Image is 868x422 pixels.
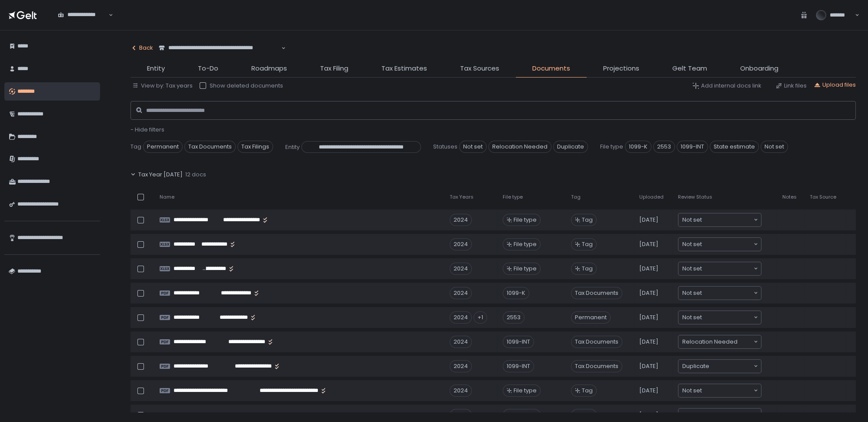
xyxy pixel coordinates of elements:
[450,214,472,226] div: 2024
[138,171,183,179] span: Tax Year [DATE]
[237,141,273,153] span: Tax Filings
[571,311,611,324] span: Permanent
[702,216,753,224] input: Search for option
[678,194,712,200] span: Review Status
[571,360,622,372] span: Tax Documents
[185,171,206,179] span: 12 docs
[678,384,761,397] div: Search for option
[653,141,675,153] span: 2553
[130,143,141,151] span: Tag
[738,338,753,346] input: Search for option
[143,141,183,153] span: Permanent
[639,314,658,321] span: [DATE]
[672,64,707,74] span: Gelt Team
[678,287,761,300] div: Search for option
[740,64,778,74] span: Onboarding
[503,336,534,348] div: 1099-INT
[702,289,753,297] input: Search for option
[503,287,529,299] div: 1099-K
[450,360,472,372] div: 2024
[582,240,593,248] span: Tag
[514,411,537,419] span: File type
[639,194,664,200] span: Uploaded
[52,6,113,24] div: Search for option
[514,265,537,273] span: File type
[450,194,474,200] span: Tax Years
[488,141,551,153] span: Relocation Needed
[775,82,807,90] button: Link files
[450,336,472,348] div: 2024
[514,216,537,224] span: File type
[639,387,658,395] span: [DATE]
[678,262,761,275] div: Search for option
[692,82,761,90] button: Add internal docs link
[571,194,581,200] span: Tag
[532,64,570,74] span: Documents
[130,39,153,57] button: Back
[600,143,623,151] span: File type
[582,265,593,273] span: Tag
[582,387,593,395] span: Tag
[702,264,753,273] input: Search for option
[682,411,702,419] span: Not set
[130,126,164,134] button: - Hide filters
[160,194,174,200] span: Name
[678,238,761,251] div: Search for option
[514,387,537,395] span: File type
[184,141,236,153] span: Tax Documents
[682,216,702,224] span: Not set
[814,81,856,89] button: Upload files
[132,82,193,90] button: View by: Tax years
[810,194,836,200] span: Tax Source
[130,44,153,52] div: Back
[625,141,651,153] span: 1099-K
[678,311,761,324] div: Search for option
[702,386,753,395] input: Search for option
[459,141,487,153] span: Not set
[58,19,108,27] input: Search for option
[678,335,761,348] div: Search for option
[761,141,788,153] span: Not set
[159,52,280,61] input: Search for option
[450,311,472,324] div: 2024
[474,311,487,324] div: +1
[571,336,622,348] span: Tax Documents
[682,362,709,371] span: Duplicate
[153,39,286,57] div: Search for option
[782,194,796,200] span: Notes
[571,287,622,299] span: Tax Documents
[503,194,523,200] span: File type
[710,141,759,153] span: State estimate
[682,338,738,346] span: Relocation Needed
[503,360,534,372] div: 1099-INT
[553,141,588,153] span: Duplicate
[702,411,753,419] input: Search for option
[450,385,472,397] div: 2024
[285,143,300,151] span: Entity
[639,338,658,346] span: [DATE]
[682,264,702,273] span: Not set
[639,362,658,370] span: [DATE]
[450,287,472,299] div: 2024
[678,213,761,226] div: Search for option
[460,64,499,74] span: Tax Sources
[503,311,524,324] div: 2553
[677,141,708,153] span: 1099-INT
[639,411,658,419] span: [DATE]
[639,240,658,248] span: [DATE]
[198,64,218,74] span: To-Do
[320,64,348,74] span: Tax Filing
[381,64,427,74] span: Tax Estimates
[603,64,639,74] span: Projections
[678,360,761,373] div: Search for option
[682,313,702,322] span: Not set
[709,362,753,371] input: Search for option
[682,240,702,249] span: Not set
[678,408,761,422] div: Search for option
[702,313,753,322] input: Search for option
